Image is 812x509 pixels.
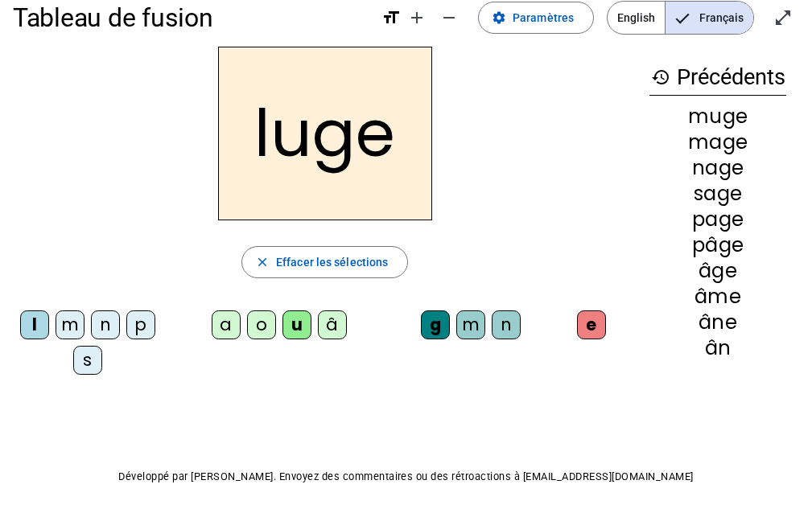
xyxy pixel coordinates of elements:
[13,467,799,486] p: Développé par [PERSON_NAME]. Envoyez des commentaires ou des rétroactions à [EMAIL_ADDRESS][DOMAI...
[608,2,665,34] span: English
[649,60,786,96] h3: Précédents
[513,8,574,27] span: Paramètres
[439,8,459,27] mat-icon: remove
[649,261,786,281] div: âge
[282,310,311,339] div: u
[649,287,786,306] div: âme
[318,310,347,339] div: â
[255,255,270,269] mat-icon: close
[773,8,793,27] mat-icon: open_in_full
[649,158,786,178] div: nage
[247,310,276,339] div: o
[649,236,786,255] div: pâge
[649,133,786,152] div: mage
[401,2,433,34] button: Augmenter la taille de la police
[276,252,388,272] span: Effacer les sélections
[649,339,786,358] div: ân
[649,210,786,229] div: page
[407,8,427,27] mat-icon: add
[492,10,506,25] mat-icon: settings
[456,310,485,339] div: m
[607,1,754,35] mat-button-toggle-group: Language selection
[649,107,786,126] div: muge
[73,346,102,375] div: s
[666,2,753,34] span: Français
[20,310,49,339] div: l
[767,2,799,34] button: Entrer en plein écran
[577,310,606,339] div: e
[91,310,120,339] div: n
[56,310,84,339] div: m
[649,184,786,203] div: sage
[381,8,401,27] mat-icon: format_size
[433,2,465,34] button: Diminuer la taille de la police
[421,310,450,339] div: g
[649,313,786,332] div: âne
[126,310,155,339] div: p
[651,68,670,87] mat-icon: history
[212,310,241,339] div: a
[241,246,408,278] button: Effacer les sélections
[492,310,521,339] div: n
[478,2,594,34] button: Paramètres
[218,47,432,220] h2: luge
